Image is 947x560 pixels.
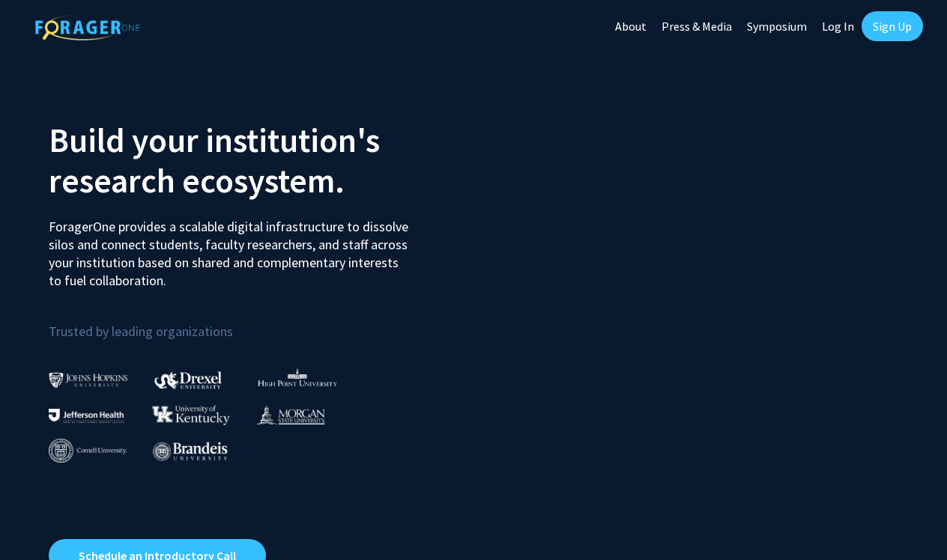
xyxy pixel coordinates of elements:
h2: Build your institution's research ecosystem. [49,120,462,201]
img: University of Kentucky [152,405,230,425]
img: Johns Hopkins University [49,372,128,388]
img: Drexel University [154,371,222,389]
img: Morgan State University [256,405,325,424]
img: Cornell University [49,439,127,463]
p: Trusted by leading organizations [49,302,462,343]
img: ForagerOne Logo [35,14,140,40]
p: ForagerOne provides a scalable digital infrastructure to dissolve silos and connect students, fac... [49,207,413,290]
img: High Point University [258,368,337,386]
img: Thomas Jefferson University [49,409,124,423]
a: Sign Up [862,11,923,41]
img: Brandeis University [153,442,228,460]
